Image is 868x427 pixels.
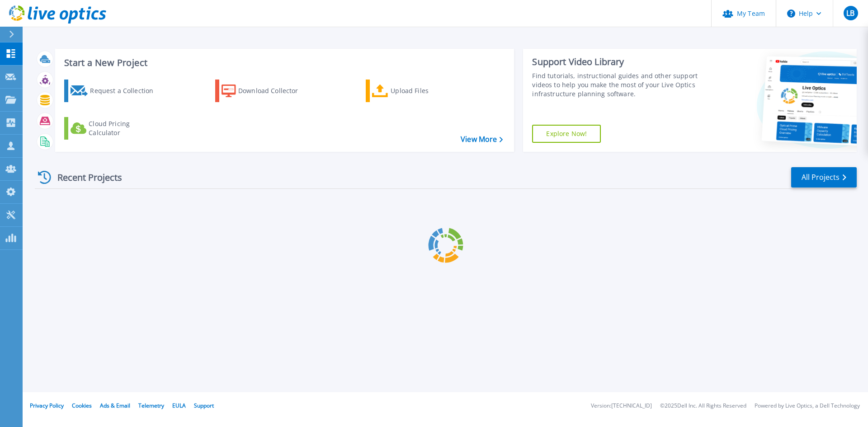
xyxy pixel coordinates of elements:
[591,403,652,409] li: Version: [TECHNICAL_ID]
[461,135,503,144] a: View More
[64,58,503,68] h3: Start a New Project
[30,402,64,409] a: Privacy Policy
[391,82,463,100] div: Upload Files
[791,167,857,188] a: All Projects
[532,125,601,143] a: Explore Now!
[755,403,860,409] li: Powered by Live Optics, a Dell Technology
[72,402,92,409] a: Cookies
[532,71,702,99] div: Find tutorials, instructional guides and other support videos to help you make the most of your L...
[90,82,162,100] div: Request a Collection
[846,9,854,17] span: LB
[194,402,214,409] a: Support
[35,166,134,188] div: Recent Projects
[64,80,165,102] a: Request a Collection
[172,402,186,409] a: EULA
[532,56,702,68] div: Support Video Library
[64,117,165,140] a: Cloud Pricing Calculator
[366,80,467,102] a: Upload Files
[660,403,746,409] li: © 2025 Dell Inc. All Rights Reserved
[138,402,164,409] a: Telemetry
[89,119,161,137] div: Cloud Pricing Calculator
[215,80,316,102] a: Download Collector
[238,82,311,100] div: Download Collector
[100,402,130,409] a: Ads & Email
